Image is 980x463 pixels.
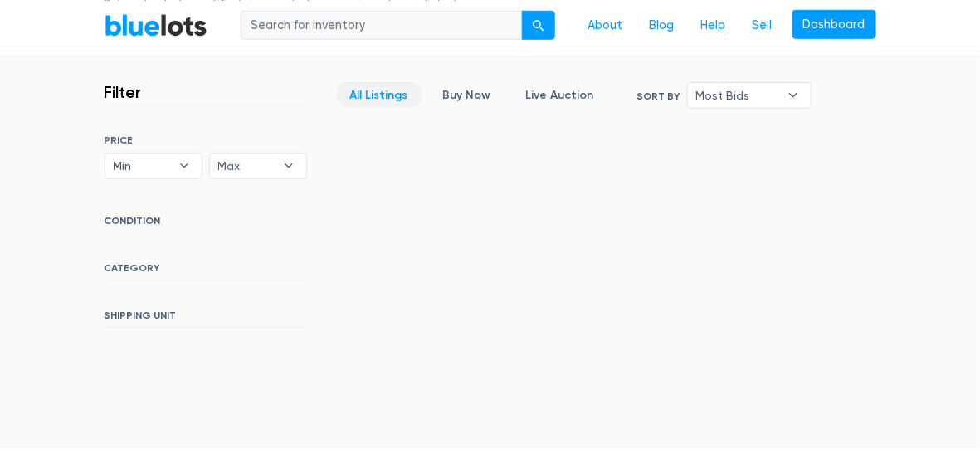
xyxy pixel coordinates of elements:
a: Blog [636,9,688,41]
span: Max [218,154,275,178]
a: Live Auction [512,82,608,108]
h6: CATEGORY [105,262,307,280]
a: Buy Now [429,82,505,108]
b: ▾ [167,154,202,178]
input: Search for inventory [241,10,523,40]
b: ▾ [776,83,811,108]
label: Sort By [637,89,680,104]
a: About [575,9,636,41]
a: Help [688,9,739,41]
h3: Filter [105,82,142,102]
h6: SHIPPING UNIT [105,309,307,328]
span: Most Bids [696,83,779,108]
a: All Listings [336,82,422,108]
span: Min [114,154,170,178]
a: Sell [739,9,786,41]
h6: PRICE [105,134,307,146]
h6: CONDITION [105,215,307,233]
b: ▾ [271,154,306,178]
a: BlueLots [105,12,207,37]
a: Dashboard [792,9,876,39]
